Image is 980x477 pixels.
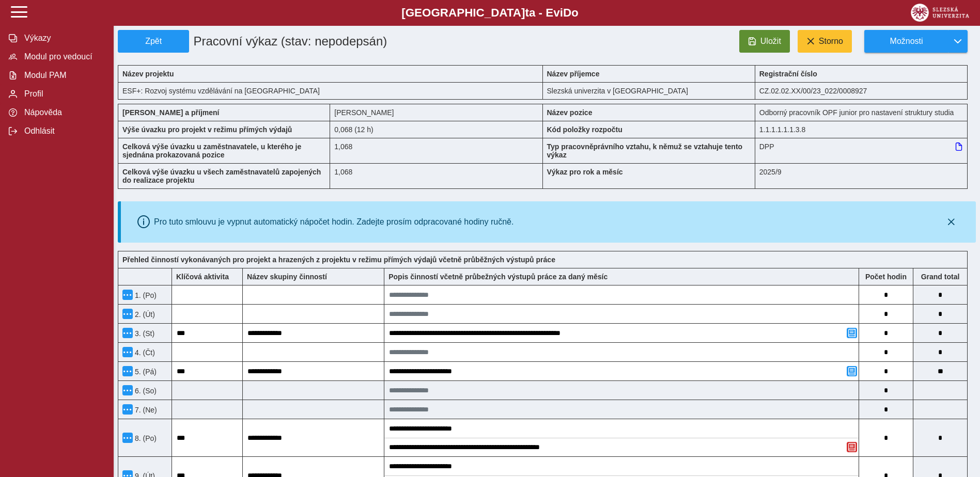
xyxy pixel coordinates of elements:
span: Nápověda [21,108,105,117]
b: Název skupiny činností [247,273,327,281]
span: 5. (Pá) [133,368,157,376]
b: Celková výše úvazku u všech zaměstnavatelů zapojených do realizace projektu [122,168,321,184]
div: CZ.02.02.XX/00/23_022/0008927 [755,82,968,100]
div: 1,068 [330,138,542,163]
button: Přidat poznámku [847,328,857,338]
button: Uložit [739,30,790,53]
b: [GEOGRAPHIC_DATA] a - Evi [31,6,949,20]
span: 8. (Po) [133,434,157,442]
span: Možnosti [873,37,940,46]
button: Menu [122,290,133,300]
b: Kód položky rozpočtu [547,125,623,134]
b: Typ pracovněprávního vztahu, k němuž se vztahuje tento výkaz [547,142,743,159]
span: Profil [21,89,105,99]
button: Menu [122,433,133,443]
span: Zpět [122,37,184,46]
div: 0,544 h / den. 2,72 h / týden. [330,121,542,138]
img: logo_web_su.png [911,4,969,22]
button: Storno [798,30,852,53]
b: Výkaz pro rok a měsíc [547,168,623,176]
button: Menu [122,385,133,395]
span: 6. (So) [133,387,157,395]
span: Modul PAM [21,71,105,80]
b: Název projektu [122,70,174,78]
span: Uložit [760,37,781,46]
div: [PERSON_NAME] [330,104,542,121]
span: Odhlásit [21,126,105,136]
span: D [563,6,571,19]
b: Název pozice [547,108,593,117]
b: Název příjemce [547,70,600,78]
div: 2025/9 [755,163,968,189]
button: Menu [122,328,133,338]
span: t [525,6,528,19]
button: Menu [122,347,133,357]
span: o [571,6,579,19]
button: Menu [122,404,133,415]
b: [PERSON_NAME] a příjmení [122,108,219,117]
button: Možnosti [864,30,948,53]
b: Celková výše úvazku u zaměstnavatele, u kterého je sjednána prokazovaná pozice [122,142,301,159]
span: 4. (Čt) [133,348,155,357]
span: Modul pro vedoucí [21,52,105,61]
span: 1. (Po) [133,291,157,299]
b: Popis činností včetně průbežných výstupů práce za daný měsíc [388,273,608,281]
div: DPP [755,138,968,163]
div: Slezská univerzita v [GEOGRAPHIC_DATA] [543,82,755,100]
b: Suma za den přes všechny výkazy [913,273,967,281]
div: 1,068 [330,163,542,189]
span: 3. (St) [133,329,154,338]
div: ESF+: Rozvoj systému vzdělávání na [GEOGRAPHIC_DATA] [118,82,543,100]
span: 2. (Út) [133,310,155,319]
b: Registrační číslo [759,70,817,78]
span: Storno [819,37,843,46]
button: Menu [122,366,133,376]
span: 7. (Ne) [133,406,157,414]
div: Odborný pracovník OPF junior pro nastavení struktury studia [755,104,968,121]
div: Pro tuto smlouvu je vypnut automatický nápočet hodin. Zadejte prosím odpracované hodiny ručně. [154,217,514,227]
b: Klíčová aktivita [176,273,229,281]
button: Přidat poznámku [847,366,857,376]
b: Počet hodin [859,273,913,281]
h1: Pracovní výkaz (stav: nepodepsán) [189,30,475,53]
button: Zpět [118,30,189,53]
div: 1.1.1.1.1.1.3.8 [755,121,968,138]
button: Menu [122,309,133,319]
span: Výkazy [21,34,105,43]
b: Přehled činností vykonávaných pro projekt a hrazených z projektu v režimu přímých výdajů včetně p... [122,256,555,264]
button: Odstranit poznámku [847,442,857,452]
b: Výše úvazku pro projekt v režimu přímých výdajů [122,125,292,134]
